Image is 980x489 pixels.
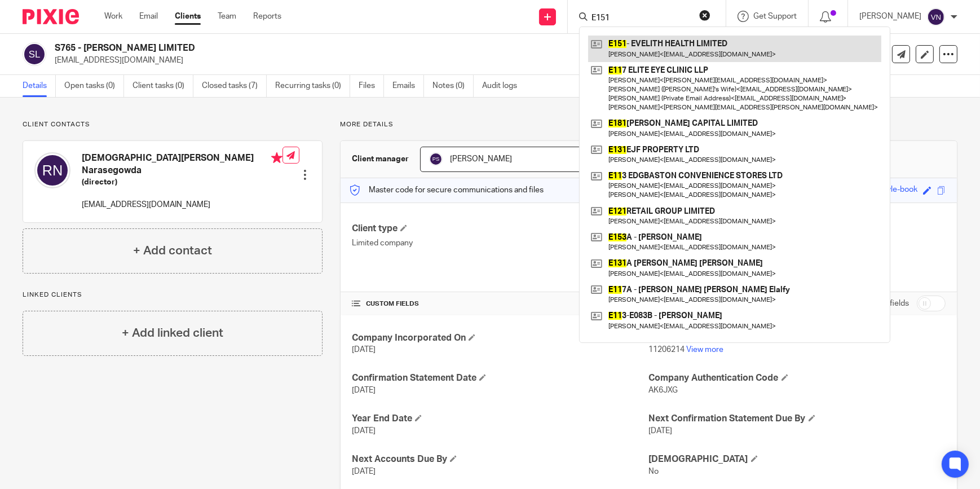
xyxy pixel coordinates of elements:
p: [EMAIL_ADDRESS][DOMAIN_NAME] [82,199,282,210]
a: Team [218,11,236,22]
input: Search [590,14,692,24]
h2: S765 - [PERSON_NAME] LIMITED [55,42,654,54]
span: [DATE] [649,427,673,435]
a: Details [23,75,56,97]
p: [PERSON_NAME] [859,11,921,22]
div: old-fashioned-tangello-argyle-book [793,184,917,197]
span: [DATE] [352,427,376,435]
a: Client tasks (0) [133,75,193,97]
p: More details [340,120,957,129]
a: Emails [392,75,424,97]
a: Reports [253,11,281,22]
h4: Next Confirmation Statement Due By [649,413,946,425]
h5: (director) [82,177,282,188]
p: [EMAIL_ADDRESS][DOMAIN_NAME] [55,55,804,66]
p: Limited company [352,237,648,249]
h4: Year End Date [352,413,648,425]
span: [DATE] [352,346,376,354]
img: svg%3E [429,152,443,166]
a: Closed tasks (7) [202,75,267,97]
img: svg%3E [23,42,46,66]
h4: [DEMOGRAPHIC_DATA][PERSON_NAME] Narasegowda [82,152,282,177]
span: 11206214 [649,346,685,354]
span: [DATE] [352,386,376,394]
img: svg%3E [927,8,945,26]
a: Email [139,11,158,22]
h4: [DEMOGRAPHIC_DATA] [649,453,946,465]
h4: Confirmation Statement Date [352,372,648,384]
h4: Next Accounts Due By [352,453,648,465]
a: Audit logs [482,75,526,97]
a: Open tasks (0) [64,75,124,97]
a: Notes (0) [432,75,474,97]
a: Files [359,75,384,97]
h4: + Add contact [133,242,212,259]
h4: + Add linked client [122,324,223,342]
a: Work [104,11,122,22]
h3: Client manager [352,153,409,165]
h4: Company Authentication Code [649,372,946,384]
img: Pixie [23,9,79,24]
span: No [649,468,659,475]
span: AK6JXG [649,386,678,394]
i: Primary [271,152,282,164]
p: Master code for secure communications and files [349,184,544,196]
h4: Company Incorporated On [352,332,648,344]
span: [DATE] [352,468,376,475]
a: View more [687,346,724,354]
p: Client contacts [23,120,323,129]
a: Clients [175,11,201,22]
img: svg%3E [34,152,70,188]
a: Recurring tasks (0) [275,75,350,97]
button: Clear [699,10,710,21]
h4: Client type [352,223,648,235]
span: [PERSON_NAME] [450,155,512,163]
h4: CUSTOM FIELDS [352,299,648,309]
p: Linked clients [23,290,323,299]
span: Get Support [753,12,797,20]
